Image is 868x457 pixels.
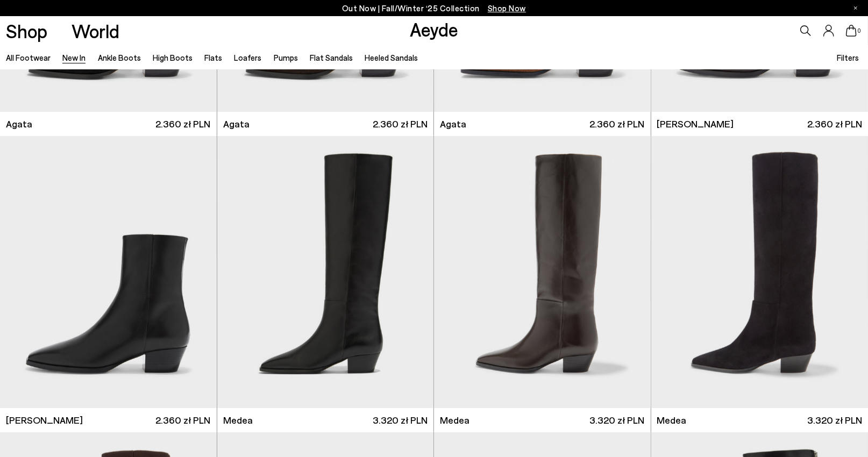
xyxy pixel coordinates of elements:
[217,136,434,408] img: Medea Knee-High Boots
[274,53,298,62] a: Pumps
[223,413,253,427] span: Medea
[589,117,644,131] span: 2.360 zł PLN
[434,112,651,136] a: Agata 2.360 zł PLN
[807,413,862,427] span: 3.320 zł PLN
[234,53,261,62] a: Loafers
[6,413,83,427] span: [PERSON_NAME]
[837,53,859,62] span: Filters
[342,2,526,15] p: Out Now | Fall/Winter ‘25 Collection
[488,3,526,13] span: Navigate to /collections/new-in
[155,117,210,131] span: 2.360 zł PLN
[204,53,222,62] a: Flats
[223,117,250,131] span: Agata
[434,136,651,408] img: Medea Knee-High Boots
[410,18,458,40] a: Aeyde
[98,53,141,62] a: Ankle Boots
[365,53,418,62] a: Heeled Sandals
[846,25,857,37] a: 0
[589,413,644,427] span: 3.320 zł PLN
[657,117,734,131] span: [PERSON_NAME]
[657,413,687,427] span: Medea
[373,117,428,131] span: 2.360 zł PLN
[217,408,434,432] a: Medea 3.320 zł PLN
[807,117,862,131] span: 2.360 zł PLN
[373,413,428,427] span: 3.320 zł PLN
[217,112,434,136] a: Agata 2.360 zł PLN
[6,53,51,62] a: All Footwear
[440,117,466,131] span: Agata
[6,117,32,131] span: Agata
[440,413,469,427] span: Medea
[155,413,210,427] span: 2.360 zł PLN
[310,53,353,62] a: Flat Sandals
[72,22,119,40] a: World
[153,53,193,62] a: High Boots
[62,53,86,62] a: New In
[434,408,651,432] a: Medea 3.320 zł PLN
[6,22,47,40] a: Shop
[857,28,862,34] span: 0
